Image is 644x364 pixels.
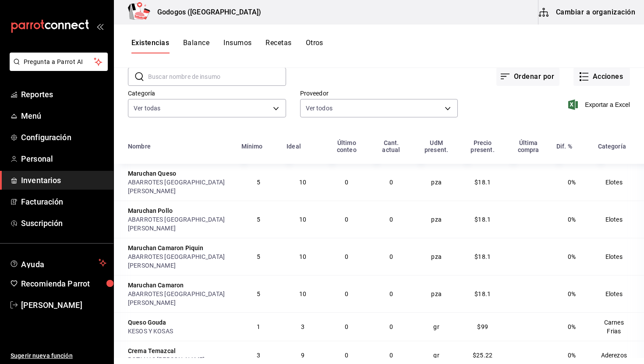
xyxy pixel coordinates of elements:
div: Maruchan Pollo [128,206,173,215]
span: Suscripción [21,217,106,229]
td: pza [413,238,460,275]
div: Cant. actual [374,139,408,153]
div: Ideal [287,143,301,150]
div: Último conteo [329,139,364,153]
span: 0 [345,253,348,260]
span: Pregunta a Parrot AI [24,57,94,67]
span: 0% [568,290,576,297]
input: Buscar nombre de insumo [148,68,286,85]
td: Elotes [593,164,644,201]
div: ABARROTES [GEOGRAPHIC_DATA][PERSON_NAME] [128,215,231,233]
button: Ordenar por [496,67,559,86]
div: Última compra [511,139,546,153]
span: 0% [568,253,576,260]
span: Facturación [21,196,106,208]
span: 0 [389,352,393,359]
span: $18.1 [474,290,491,297]
button: Insumos [223,39,251,53]
span: Menú [21,110,106,122]
span: 0 [345,179,348,186]
span: 10 [299,253,306,260]
span: 5 [257,290,260,297]
span: $18.1 [474,216,491,223]
span: 10 [299,179,306,186]
span: 0% [568,216,576,223]
div: ABARROTES [GEOGRAPHIC_DATA][PERSON_NAME] [128,178,231,195]
div: Mínimo [241,143,263,150]
span: 5 [257,253,260,260]
div: KESOS Y KOSAS [128,327,231,336]
span: Reportes [21,88,106,100]
span: 0 [389,290,393,297]
div: Precio present. [465,139,500,153]
span: 10 [299,290,306,297]
span: 0 [389,323,393,330]
h3: Godogos ([GEOGRAPHIC_DATA]) [150,7,262,18]
div: ABARROTES [GEOGRAPHIC_DATA][PERSON_NAME] [128,290,231,307]
span: 5 [257,179,260,186]
button: Balance [183,39,209,53]
span: Personal [21,153,106,165]
div: Categoría [598,143,626,150]
span: 0% [568,352,576,359]
span: 0 [389,216,393,223]
span: Recomienda Parrot [21,278,106,290]
span: 1 [257,323,260,330]
span: 0% [568,179,576,186]
span: 3 [301,323,304,330]
button: Pregunta a Parrot AI [10,53,108,71]
span: Configuración [21,131,106,143]
td: Carnes Frias [593,312,644,341]
div: Nombre [128,143,151,150]
td: gr [413,312,460,341]
td: pza [413,275,460,312]
div: Crema Temazcal [128,346,176,355]
span: Ver todas [134,104,160,113]
td: pza [413,201,460,238]
span: 9 [301,352,304,359]
button: Exportar a Excel [570,99,630,110]
span: $18.1 [474,253,491,260]
span: Ayuda [21,258,95,268]
div: Queso Gouda [128,318,166,327]
span: $18.1 [474,179,491,186]
div: ABARROTES [GEOGRAPHIC_DATA][PERSON_NAME] [128,252,231,270]
div: Maruchan Camaron Piquin [128,244,203,252]
div: Maruchan Camaron [128,281,184,290]
td: Elotes [593,275,644,312]
span: Inventarios [21,174,106,186]
span: 0 [345,216,348,223]
span: 10 [299,216,306,223]
label: Categoría [128,90,286,96]
button: open_drawer_menu [96,23,103,30]
span: 0 [345,352,348,359]
div: UdM present. [418,139,454,153]
div: navigation tabs [131,39,323,53]
button: Otros [306,39,323,53]
label: Proveedor [300,90,458,96]
td: Elotes [593,201,644,238]
span: Ver todos [306,104,333,113]
div: Dif. % [556,143,572,150]
span: 0 [389,253,393,260]
span: 0 [389,179,393,186]
span: 5 [257,216,260,223]
button: Existencias [131,39,169,53]
div: BOTANAS [PERSON_NAME] [128,355,231,364]
span: 0 [345,323,348,330]
span: 3 [257,352,260,359]
td: pza [413,164,460,201]
span: 0% [568,323,576,330]
a: Pregunta a Parrot AI [6,64,108,73]
span: $25.22 [473,352,492,359]
span: Sugerir nueva función [11,351,106,360]
button: Recetas [265,39,291,53]
span: 0 [345,290,348,297]
div: Maruchan Queso [128,169,176,178]
span: [PERSON_NAME] [21,299,106,311]
td: Elotes [593,238,644,275]
button: Acciones [573,67,630,86]
span: $99 [477,323,488,330]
